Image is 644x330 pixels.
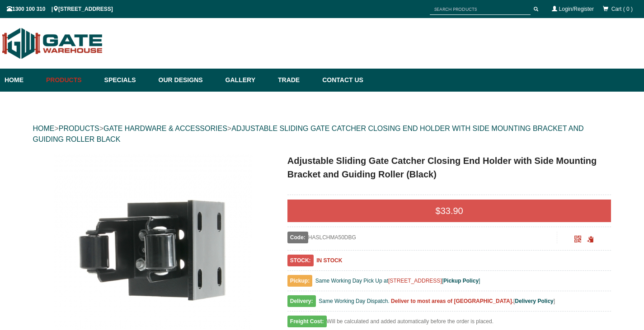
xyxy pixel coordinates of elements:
[103,125,227,132] a: GATE HARDWARE & ACCESSORIES
[42,69,100,92] a: Products
[7,6,113,12] span: 1300 100 310 | [STREET_ADDRESS]
[154,69,221,92] a: Our Designs
[287,316,327,327] span: Freight Cost:
[318,69,363,92] a: Contact Us
[287,296,611,311] div: [ ]
[430,4,531,15] input: SEARCH PRODUCTS
[559,6,594,12] a: Login/Register
[5,69,42,92] a: Home
[100,69,154,92] a: Specials
[221,69,273,92] a: Gallery
[287,200,611,222] div: $
[443,278,479,284] a: Pickup Policy
[611,6,633,12] span: Cart ( 0 )
[273,69,318,92] a: Trade
[441,206,463,216] span: 33.90
[59,125,99,132] a: PRODUCTS
[287,275,312,287] span: Pickup:
[287,154,611,181] h1: Adjustable Sliding Gate Catcher Closing End Holder with Side Mounting Bracket and Guiding Roller ...
[319,298,390,304] span: Same Working Day Dispatch.
[287,232,308,243] span: Code:
[287,255,314,266] span: STOCK:
[287,295,316,307] span: Delivery:
[33,114,611,154] div: > > >
[388,278,442,284] a: [STREET_ADDRESS]
[574,237,581,243] a: Click to enlarge and scan to share.
[515,298,553,304] a: Delivery Policy
[315,278,480,284] span: Same Working Day Pick Up at [ ]
[391,298,513,304] b: Deliver to most areas of [GEOGRAPHIC_DATA].
[33,125,584,143] a: ADJUSTABLE SLIDING GATE CATCHER CLOSING END HOLDER WITH SIDE MOUNTING BRACKET AND GUIDING ROLLER ...
[316,257,342,264] b: IN STOCK
[33,125,55,132] a: HOME
[287,232,557,243] div: HASLCHMA50DBG
[587,236,594,243] span: Click to copy the URL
